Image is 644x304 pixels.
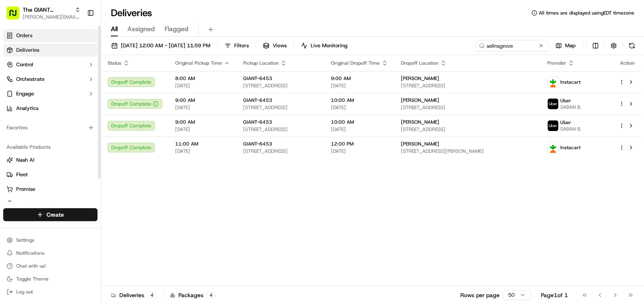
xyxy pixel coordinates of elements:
[175,97,230,103] span: 9:00 AM
[331,97,388,103] span: 10:00 AM
[47,211,64,219] span: Create
[3,247,97,259] button: Notifications
[243,75,272,82] span: GIANT-6453
[259,40,290,51] button: Views
[243,141,272,147] span: GIANT-6453
[560,79,580,85] span: Instacart
[626,40,638,51] button: Refresh
[16,276,49,282] span: Toggle Theme
[401,97,439,103] span: [PERSON_NAME]
[65,114,133,129] a: 💻API Documentation
[121,42,210,49] span: [DATE] 12:00 AM - [DATE] 11:59 PM
[207,291,216,299] div: 4
[401,148,534,154] span: [STREET_ADDRESS][PERSON_NAME]
[111,291,157,299] div: Deliveries
[3,44,97,57] a: Deliveries
[3,73,97,86] button: Orchestrate
[3,234,97,246] button: Settings
[401,119,439,125] span: [PERSON_NAME]
[6,156,94,164] a: Nash AI
[16,186,35,193] span: Promise
[3,29,97,42] a: Orders
[28,77,133,85] div: Start new chat
[16,32,32,39] span: Orders
[175,141,230,147] span: 11:00 AM
[3,58,97,71] button: Control
[401,104,534,111] span: [STREET_ADDRESS]
[68,118,75,125] div: 💻
[547,60,566,66] span: Provider
[23,14,80,20] span: [PERSON_NAME][EMAIL_ADDRESS][PERSON_NAME][DOMAIN_NAME]
[243,126,318,133] span: [STREET_ADDRESS]
[3,260,97,272] button: Chat with us!
[560,104,581,110] span: SABAN B.
[108,40,214,51] button: [DATE] 12:00 AM - [DATE] 11:59 PM
[552,40,579,51] button: Map
[23,6,72,14] button: The GIANT Company
[57,137,98,143] a: Powered byPylon
[16,90,34,97] span: Engage
[16,105,38,112] span: Analytics
[6,186,94,193] a: Promise
[331,119,388,125] span: 10:00 AM
[5,114,65,129] a: 📗Knowledge Base
[170,291,216,299] div: Packages
[243,82,318,89] span: [STREET_ADDRESS]
[234,42,249,49] span: Filters
[401,141,439,147] span: [PERSON_NAME]
[3,121,97,134] div: Favorites
[16,250,44,256] span: Notifications
[6,200,94,207] a: Product Catalog
[548,77,558,87] img: profile_instacart_ahold_partner.png
[243,97,272,103] span: GIANT-6453
[401,60,439,66] span: Dropoff Location
[175,126,230,133] span: [DATE]
[175,119,230,125] span: 9:00 AM
[548,142,558,153] img: profile_instacart_ahold_partner.png
[127,24,155,34] span: Assigned
[243,104,318,111] span: [STREET_ADDRESS]
[3,197,97,210] button: Product Catalog
[16,76,44,83] span: Orchestrate
[175,82,230,89] span: [DATE]
[175,148,230,154] span: [DATE]
[560,119,571,126] span: Uber
[297,40,351,51] button: Live Monitoring
[243,60,279,66] span: Pickup Location
[3,102,97,115] a: Analytics
[560,144,580,151] span: Instacart
[3,168,97,181] button: Fleet
[3,183,97,196] button: Promise
[16,171,28,178] span: Fleet
[175,104,230,111] span: [DATE]
[8,32,147,45] p: Welcome 👋
[111,6,152,19] h1: Deliveries
[80,137,98,143] span: Pylon
[16,61,33,68] span: Control
[548,99,558,109] img: profile_uber_ahold_partner.png
[331,126,388,133] span: [DATE]
[311,42,347,49] span: Live Monitoring
[401,75,439,82] span: [PERSON_NAME]
[460,291,500,299] p: Rows per page
[331,141,388,147] span: 12:00 PM
[28,85,102,92] div: We're available if you need us!
[16,156,34,164] span: Nash AI
[401,82,534,89] span: [STREET_ADDRESS]
[8,118,15,125] div: 📗
[243,148,318,154] span: [STREET_ADDRESS]
[548,120,558,131] img: profile_uber_ahold_partner.png
[8,77,23,92] img: 1736555255976-a54dd68f-1ca7-489b-9aae-adbdc363a1c4
[3,141,97,154] div: Available Products
[16,46,39,54] span: Deliveries
[331,104,388,111] span: [DATE]
[401,126,534,133] span: [STREET_ADDRESS]
[331,82,388,89] span: [DATE]
[175,60,222,66] span: Original Pickup Time
[148,291,157,299] div: 4
[3,3,84,23] button: The GIANT Company[PERSON_NAME][EMAIL_ADDRESS][PERSON_NAME][DOMAIN_NAME]
[108,99,162,109] button: Dropoff Complete
[3,154,97,167] button: Nash AI
[6,171,94,178] a: Fleet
